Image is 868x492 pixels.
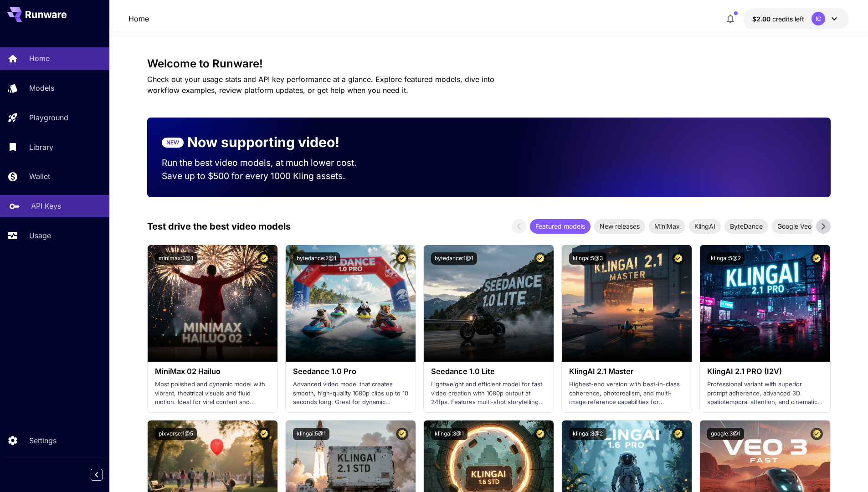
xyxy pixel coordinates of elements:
[98,466,109,483] div: Collapse sidebar
[562,245,692,362] img: alt
[724,219,768,234] div: ByteDance
[772,221,817,231] span: Google Veo
[743,8,849,29] button: $2.00IC
[293,428,329,440] button: klingai:5@1
[162,156,374,169] p: Run the best video models, at much lower cost.
[772,15,804,23] span: credits left
[148,245,277,362] img: alt
[649,221,685,231] span: MiniMax
[258,428,270,440] button: Certified Model – Vetted for best performance and includes a commercial license.
[31,200,61,211] p: API Keys
[594,219,645,234] div: New releases
[772,219,817,234] div: Google Veo
[155,252,197,265] button: minimax:3@1
[752,15,772,23] span: $2.00
[29,142,53,153] p: Library
[689,221,721,231] span: KlingAI
[689,219,721,234] div: KlingAI
[707,380,822,407] p: Professional variant with superior prompt adherence, advanced 3D spatiotemporal attention, and ci...
[29,112,68,123] p: Playground
[811,428,823,440] button: Certified Model – Vetted for best performance and includes a commercial license.
[396,252,408,265] button: Certified Model – Vetted for best performance and includes a commercial license.
[672,252,684,265] button: Certified Model – Vetted for best performance and includes a commercial license.
[569,252,606,265] button: klingai:5@3
[431,380,546,407] p: Lightweight and efficient model for fast video creation with 1080p output at 24fps. Features mult...
[29,230,51,241] p: Usage
[286,245,416,362] img: alt
[700,245,830,362] img: alt
[811,252,823,265] button: Certified Model – Vetted for best performance and includes a commercial license.
[569,380,684,407] p: Highest-end version with best-in-class coherence, photorealism, and multi-image reference capabil...
[155,380,270,407] p: Most polished and dynamic model with vibrant, theatrical visuals and fluid motion. Ideal for vira...
[166,138,179,147] p: NEW
[293,252,340,265] button: bytedance:2@1
[534,252,546,265] button: Certified Model – Vetted for best performance and includes a commercial license.
[147,220,291,233] p: Test drive the best video models
[29,53,50,64] p: Home
[431,367,546,376] h3: Seedance 1.0 Lite
[147,57,831,70] h3: Welcome to Runware!
[672,428,684,440] button: Certified Model – Vetted for best performance and includes a commercial license.
[258,252,270,265] button: Certified Model – Vetted for best performance and includes a commercial license.
[128,13,149,24] nav: breadcrumb
[396,428,408,440] button: Certified Model – Vetted for best performance and includes a commercial license.
[431,428,467,440] button: klingai:3@1
[752,14,804,24] div: $2.00
[707,252,745,265] button: klingai:5@2
[187,132,339,153] p: Now supporting video!
[293,367,408,376] h3: Seedance 1.0 Pro
[155,428,197,440] button: pixverse:1@5
[649,219,685,234] div: MiniMax
[569,367,684,376] h3: KlingAI 2.1 Master
[724,221,768,231] span: ByteDance
[29,171,50,182] p: Wallet
[29,435,56,446] p: Settings
[293,380,408,407] p: Advanced video model that creates smooth, high-quality 1080p clips up to 10 seconds long. Great f...
[128,13,149,24] a: Home
[162,169,374,183] p: Save up to $500 for every 1000 Kling assets.
[530,221,591,231] span: Featured models
[707,367,822,376] h3: KlingAI 2.1 PRO (I2V)
[431,252,477,265] button: bytedance:1@1
[534,428,546,440] button: Certified Model – Vetted for best performance and includes a commercial license.
[91,469,103,481] button: Collapse sidebar
[29,82,54,93] p: Models
[530,219,591,234] div: Featured models
[147,75,494,95] span: Check out your usage stats and API key performance at a glance. Explore featured models, dive int...
[707,428,744,440] button: google:3@1
[155,367,270,376] h3: MiniMax 02 Hailuo
[569,428,606,440] button: klingai:3@2
[424,245,554,362] img: alt
[594,221,645,231] span: New releases
[812,12,825,26] div: IC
